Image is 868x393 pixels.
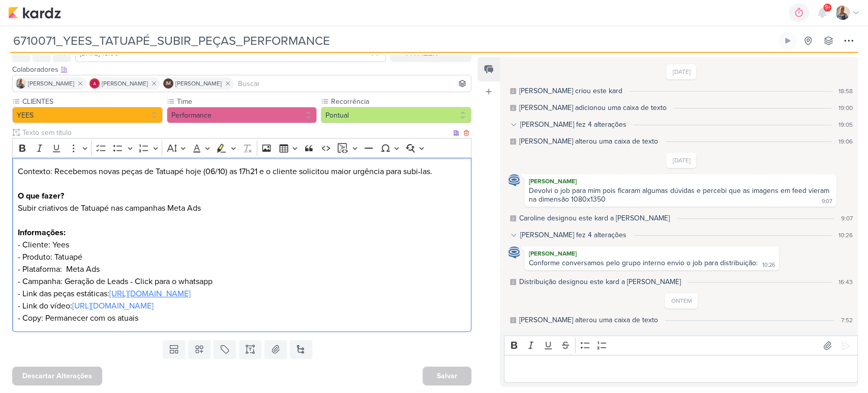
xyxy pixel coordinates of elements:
div: Conforme conversamos pelo grupo interno envio o job para distribuição: [529,259,758,267]
img: Caroline Traven De Andrade [508,174,520,186]
div: Este log é visível à todos no kard [510,88,516,94]
label: Recorrência [330,96,471,107]
button: Pontual [321,107,471,123]
div: Editor toolbar [504,335,858,355]
img: Caroline Traven De Andrade [508,246,520,259]
div: Isabella Machado Guimarães [163,78,173,89]
div: 19:00 [839,103,853,113]
div: Este log é visível à todos no kard [510,215,516,221]
input: Buscar [236,77,469,90]
div: Caroline alterou uma caixa de texto [519,136,658,147]
div: Editor editing area: main [12,158,471,332]
img: Iara Santos [16,78,26,89]
div: Editor editing area: main [504,355,858,383]
div: [PERSON_NAME] [526,248,777,259]
div: Devolvi o job para mim pois ficaram algumas dúvidas e percebi que as imagens em feed vieram na di... [529,186,831,204]
button: Performance [167,107,317,123]
a: [URL][DOMAIN_NAME] [109,289,191,299]
div: Caroline adicionou uma caixa de texto [519,102,667,113]
div: 10:26 [839,231,853,240]
p: IM [166,81,171,87]
div: Caroline criou este kard [519,86,622,96]
img: Alessandra Gomes [89,78,100,89]
div: 9:07 [841,214,853,223]
div: Este log é visível à todos no kard [510,279,516,285]
div: Caroline alterou uma caixa de texto [519,315,658,325]
p: Contexto: Recebemos novas peças de Tatuapé hoje (06/10) as 17h21 e o cliente solicitou maior urgê... [18,165,466,324]
div: [PERSON_NAME] fez 4 alterações [520,230,626,240]
div: Este log é visível à todos no kard [510,138,516,145]
div: Este log é visível à todos no kard [510,317,516,323]
div: [PERSON_NAME] fez 4 alterações [520,119,626,130]
strong: O que fazer? [18,191,64,201]
div: Ligar relógio [784,37,792,45]
div: Distribuição designou este kard a Rafael [519,276,681,287]
strong: Informações: [18,228,66,238]
div: Colaboradores [12,64,471,75]
a: [URL][DOMAIN_NAME] [72,301,154,311]
label: CLIENTES [21,96,163,107]
div: 9:07 [822,198,832,206]
div: Este log é visível à todos no kard [510,105,516,111]
span: [PERSON_NAME] [175,79,222,88]
img: Iara Santos [835,6,850,20]
input: Kard Sem Título [10,32,776,50]
span: [PERSON_NAME] [102,79,148,88]
div: [PERSON_NAME] [526,176,834,186]
div: 19:05 [839,120,853,129]
div: Editor toolbar [12,138,471,158]
div: 10:26 [762,261,775,269]
div: 19:06 [839,137,853,146]
div: 18:58 [839,87,853,96]
div: Caroline designou este kard a Caroline [519,213,670,223]
input: Texto sem título [20,127,451,138]
span: 9+ [825,4,830,12]
img: kardz.app [8,7,61,19]
div: 16:43 [839,277,853,287]
span: [PERSON_NAME] [28,79,74,88]
label: Time [176,96,317,107]
button: YEES [12,107,163,123]
div: 7:52 [841,316,853,325]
